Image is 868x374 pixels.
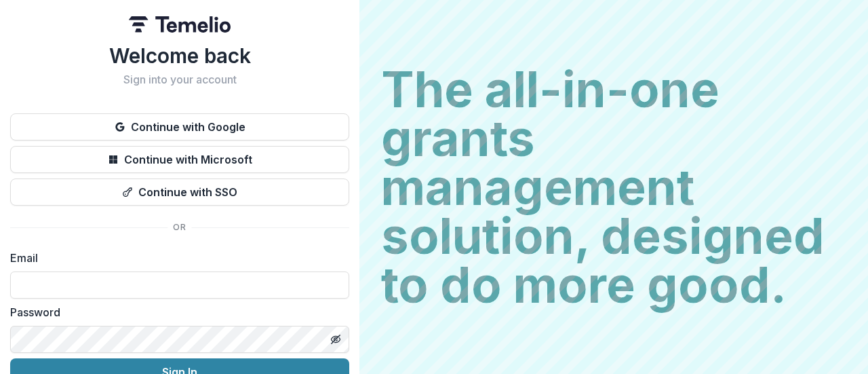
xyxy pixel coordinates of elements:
label: Email [10,250,341,266]
h2: Sign into your account [10,73,349,86]
button: Continue with SSO [10,179,349,206]
img: Temelio [129,16,231,33]
label: Password [10,304,341,320]
h1: Welcome back [10,43,349,68]
button: Continue with Microsoft [10,146,349,173]
button: Continue with Google [10,113,349,141]
button: Toggle password visibility [325,329,347,350]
